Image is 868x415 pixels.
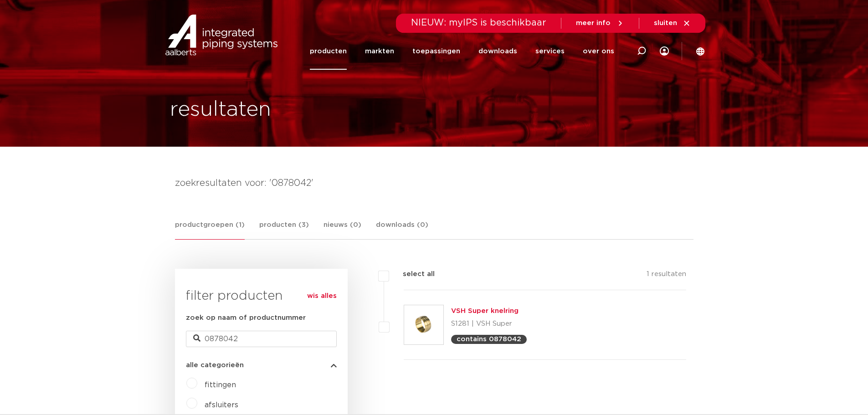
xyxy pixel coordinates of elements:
p: 1 resultaten [647,269,686,283]
img: Thumbnail for VSH Super knelring [404,305,443,344]
a: VSH Super knelring [451,307,519,314]
a: productgroepen (1) [175,220,245,240]
span: alle categorieën [186,362,244,369]
button: alle categorieën [186,362,337,369]
h4: zoekresultaten voor: '0878042' [175,176,693,190]
label: zoek op naam of productnummer [186,313,306,323]
a: fittingen [205,381,236,389]
a: sluiten [654,19,691,27]
a: services [535,33,565,70]
a: over ons [583,33,614,70]
h3: filter producten [186,287,337,305]
label: select all [389,269,435,280]
a: nieuws (0) [324,220,361,239]
span: meer info [576,20,611,26]
a: producten (3) [259,220,309,239]
a: markten [365,33,394,70]
a: toepassingen [412,33,460,70]
span: sluiten [654,20,677,26]
a: meer info [576,19,624,27]
a: downloads (0) [376,220,428,239]
nav: Menu [310,33,614,70]
h1: resultaten [170,95,271,124]
a: producten [310,33,347,70]
p: S1281 | VSH Super [451,317,527,331]
a: downloads [478,33,517,70]
span: NIEUW: myIPS is beschikbaar [411,18,546,27]
a: afsluiters [205,401,238,409]
input: zoeken [186,331,337,347]
p: contains 0878042 [457,336,521,343]
a: wis alles [307,291,337,302]
div: my IPS [660,33,669,70]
